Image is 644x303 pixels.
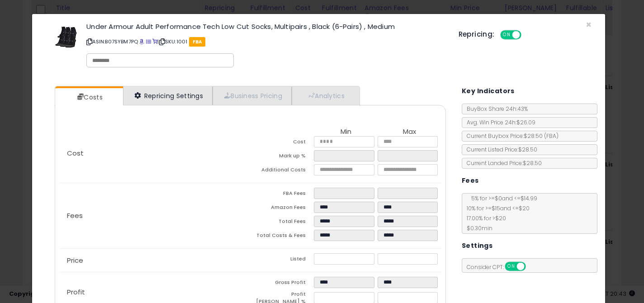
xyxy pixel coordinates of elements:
[139,38,144,45] a: BuyBox page
[524,263,539,270] span: OFF
[152,38,157,45] a: Your listing only
[462,118,535,126] span: Avg. Win Price 24h: $26.09
[462,204,530,212] span: 10 % for >= $15 and <= $20
[462,240,492,251] h5: Settings
[251,202,314,216] td: Amazon Fees
[467,194,537,202] span: 5 % for >= $0 and <= $14.99
[52,23,80,50] img: 41-qAeZEaHL._SL60_.jpg
[86,23,445,30] h3: Under Armour Adult Performance Tech Low Cut Socks, Multipairs , Black (6-Pairs) , Medium
[544,132,559,140] span: ( FBA )
[462,159,542,167] span: Current Landed Price: $28.50
[462,214,506,222] span: 17.00 % for > $20
[501,31,512,39] span: ON
[189,37,206,47] span: FBA
[462,224,492,232] span: $0.30 min
[378,128,441,136] th: Max
[462,132,559,140] span: Current Buybox Price:
[251,136,314,150] td: Cost
[251,230,314,244] td: Total Costs & Fees
[462,175,479,186] h5: Fees
[524,132,559,140] span: $28.50
[462,263,538,271] span: Consider CPT:
[251,164,314,178] td: Additional Costs
[55,88,122,106] a: Costs
[520,31,534,39] span: OFF
[586,18,592,31] span: ×
[60,212,250,219] p: Fees
[314,128,377,136] th: Min
[60,150,250,157] p: Cost
[251,277,314,291] td: Gross Profit
[60,289,250,296] p: Profit
[506,263,517,270] span: ON
[459,31,495,38] h5: Repricing:
[123,86,213,105] a: Repricing Settings
[86,34,445,49] p: ASIN: B07SYBM7PQ | SKU: 1001
[462,105,528,113] span: BuyBox Share 24h: 43%
[462,146,537,153] span: Current Listed Price: $28.50
[251,216,314,230] td: Total Fees
[213,86,292,105] a: Business Pricing
[146,38,151,45] a: All offer listings
[60,257,250,264] p: Price
[292,86,359,105] a: Analytics
[251,150,314,164] td: Mark up %
[462,85,515,97] h5: Key Indicators
[251,188,314,202] td: FBA Fees
[251,253,314,267] td: Listed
